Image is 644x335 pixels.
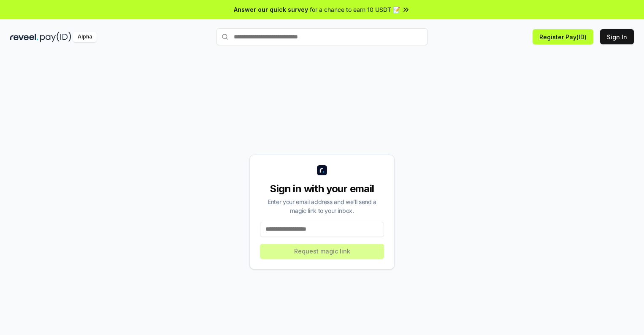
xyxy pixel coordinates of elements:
img: logo_small [317,165,327,175]
button: Register Pay(ID) [533,29,593,44]
span: Answer our quick survey [234,5,308,14]
div: Enter your email address and we’ll send a magic link to your inbox. [260,197,384,215]
img: reveel_dark [10,32,38,42]
span: for a chance to earn 10 USDT 📝 [310,5,400,14]
div: Alpha [73,32,97,42]
div: Sign in with your email [260,182,384,196]
img: pay_id [40,32,71,42]
button: Sign In [600,29,634,44]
